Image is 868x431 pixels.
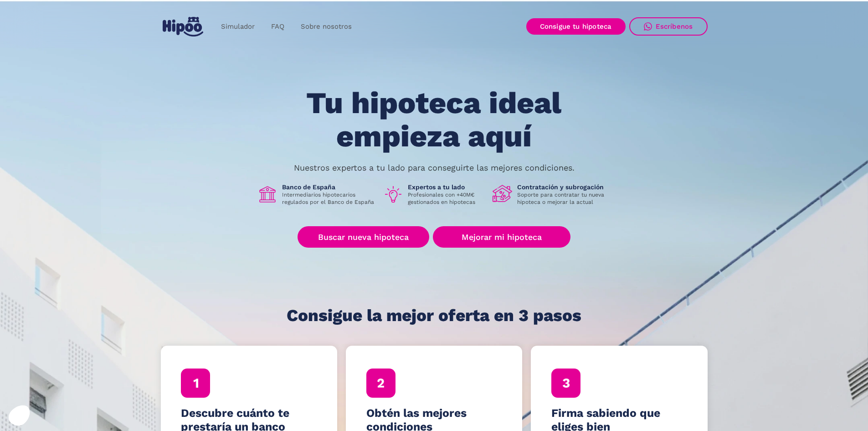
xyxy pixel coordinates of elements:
h1: Tu hipoteca ideal empieza aquí [261,87,606,153]
p: Soporte para contratar tu nueva hipoteca o mejorar la actual [517,191,611,206]
a: home [161,13,205,40]
h1: Consigue la mejor oferta en 3 pasos [287,306,581,325]
a: Simulador [213,18,263,36]
div: Escríbenos [656,22,693,31]
p: Nuestros expertos a tu lado para conseguirte las mejores condiciones. [294,164,575,171]
a: FAQ [263,18,293,36]
h1: Contratación y subrogación [517,183,611,191]
h1: Banco de España [282,183,376,191]
a: Sobre nosotros [293,18,360,36]
a: Escríbenos [629,17,708,36]
p: Profesionales con +40M€ gestionados en hipotecas [408,191,485,206]
a: Consigue tu hipoteca [526,18,626,35]
a: Mejorar mi hipoteca [433,226,570,248]
a: Buscar nueva hipoteca [298,226,429,248]
p: Intermediarios hipotecarios regulados por el Banco de España [282,191,376,206]
h1: Expertos a tu lado [408,183,485,191]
